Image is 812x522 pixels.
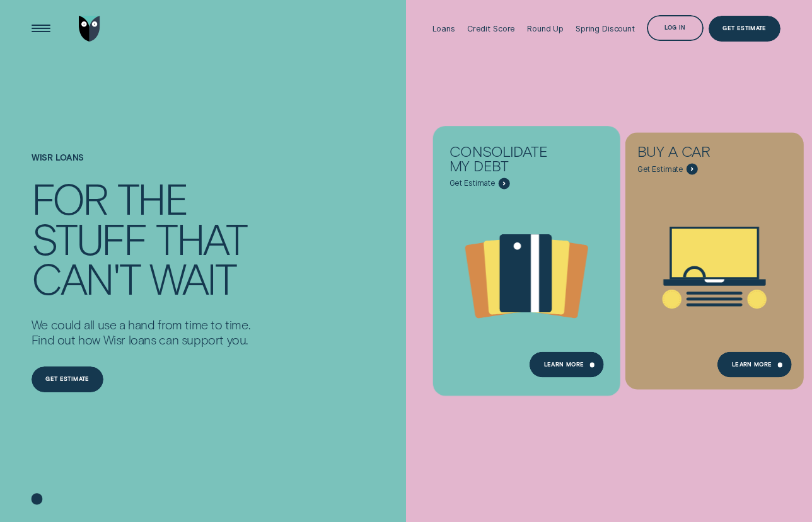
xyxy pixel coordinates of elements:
[32,366,104,392] a: Get estimate
[79,16,100,42] img: Wisr
[32,258,140,298] div: can't
[432,24,455,33] div: Loans
[32,178,250,297] h4: For the stuff that can't wait
[32,178,107,218] div: For
[149,258,236,298] div: wait
[530,352,604,378] a: Learn more
[32,317,250,348] p: We could all use a hand from time to time. Find out how Wisr loans can support you.
[625,133,804,382] a: Buy a car - Learn more
[637,164,684,174] span: Get Estimate
[449,178,496,188] span: Get Estimate
[438,133,616,382] a: Consolidate my debt - Learn more
[28,16,54,42] button: Open Menu
[449,145,564,178] div: Consolidate my debt
[717,352,792,378] a: Learn More
[117,178,188,218] div: the
[156,218,246,258] div: that
[467,24,515,33] div: Credit Score
[527,24,564,33] div: Round Up
[576,24,635,33] div: Spring Discount
[32,152,250,178] h1: Wisr loans
[647,15,704,41] button: Log in
[32,218,146,258] div: stuff
[709,16,781,42] a: Get Estimate
[637,145,751,164] div: Buy a car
